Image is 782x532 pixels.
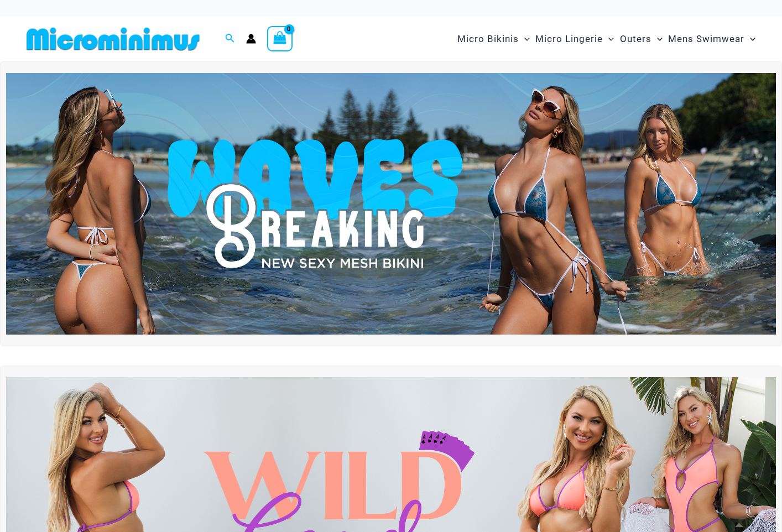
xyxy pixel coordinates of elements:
span: Micro Lingerie [535,25,603,53]
a: Mens SwimwearMenu ToggleMenu Toggle [665,22,758,56]
a: OutersMenu ToggleMenu Toggle [617,22,665,56]
span: Menu Toggle [744,25,755,53]
span: Menu Toggle [651,25,663,53]
a: Micro LingerieMenu ToggleMenu Toggle [533,22,617,56]
span: Outers [620,25,651,53]
a: View Shopping Cart, empty [267,26,293,51]
a: Account icon link [246,34,256,44]
a: Search icon link [225,32,235,46]
a: Micro BikinisMenu ToggleMenu Toggle [455,22,533,56]
span: Menu Toggle [519,25,530,53]
span: Menu Toggle [603,25,614,53]
img: Waves Breaking Ocean Bikini Pack [6,73,776,335]
span: Micro Bikinis [457,25,519,53]
img: MM SHOP LOGO FLAT [22,27,204,51]
nav: Site Navigation [453,20,760,58]
span: Mens Swimwear [668,25,744,53]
